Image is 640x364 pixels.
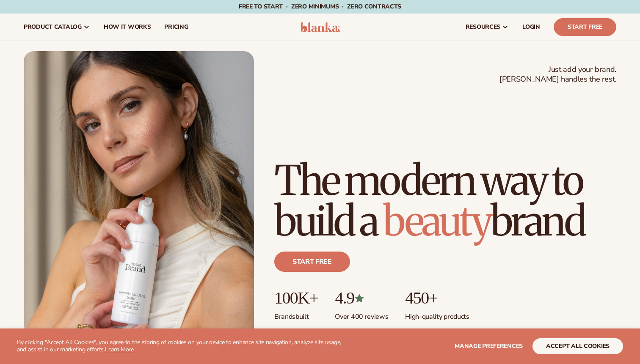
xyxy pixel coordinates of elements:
a: pricing [157,14,195,41]
span: resources [466,24,500,30]
span: Free to start · ZERO minimums · ZERO contracts [239,3,401,11]
p: 100K+ [274,289,318,307]
p: Over 400 reviews [335,307,388,321]
p: 450+ [405,289,469,307]
span: How It Works [104,24,151,30]
a: How It Works [97,14,158,41]
span: pricing [164,24,188,30]
a: Learn More [105,345,134,353]
span: product catalog [24,24,82,30]
a: Start Free [554,18,616,36]
img: logo [300,22,340,32]
span: Manage preferences [455,342,523,350]
p: Brands built [274,307,318,321]
a: LOGIN [516,14,547,41]
a: resources [459,14,516,41]
span: LOGIN [522,24,540,30]
p: 4.9 [335,289,388,307]
a: Start free [274,252,350,272]
img: Female holding tanning mousse. [24,51,254,341]
h1: The modern way to build a brand [274,160,616,241]
p: High-quality products [405,307,469,321]
p: By clicking "Accept All Cookies", you agree to the storing of cookies on your device to enhance s... [17,339,347,353]
span: beauty [383,196,491,246]
button: accept all cookies [532,338,623,354]
a: product catalog [17,14,97,41]
span: Just add your brand. [PERSON_NAME] handles the rest. [499,65,616,85]
button: Manage preferences [455,338,523,354]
